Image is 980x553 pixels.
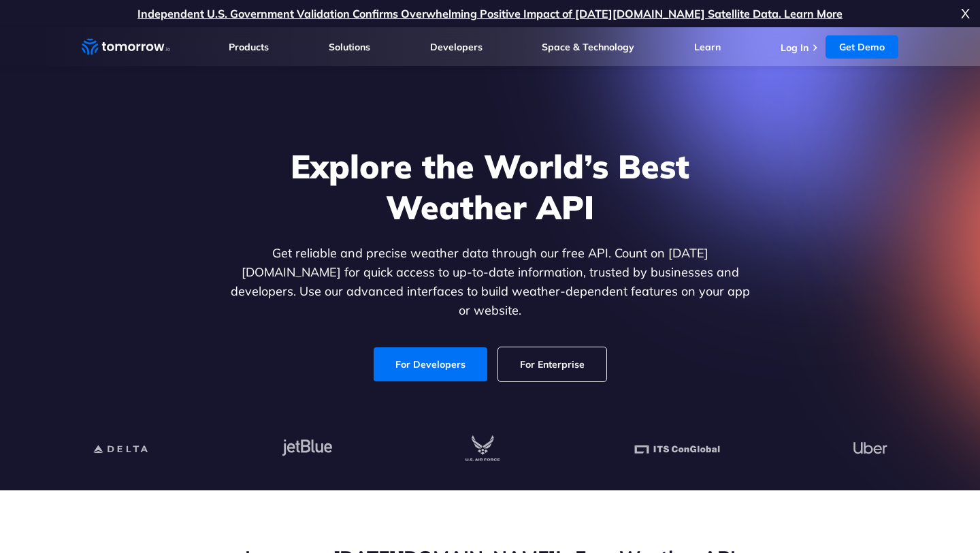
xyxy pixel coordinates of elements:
[227,146,753,227] h1: Explore the World’s Best Weather API
[374,347,487,381] a: For Developers
[430,41,483,53] a: Developers
[229,41,269,53] a: Products
[498,347,606,381] a: For Enterprise
[542,41,634,53] a: Space & Technology
[227,244,753,320] p: Get reliable and precise weather data through our free API. Count on [DATE][DOMAIN_NAME] for quic...
[694,41,721,53] a: Learn
[781,42,808,54] a: Log In
[137,7,843,20] a: Independent U.S. Government Validation Confirms Overwhelming Positive Impact of [DATE][DOMAIN_NAM...
[82,37,170,57] a: Home link
[826,35,898,59] a: Get Demo
[329,41,370,53] a: Solutions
